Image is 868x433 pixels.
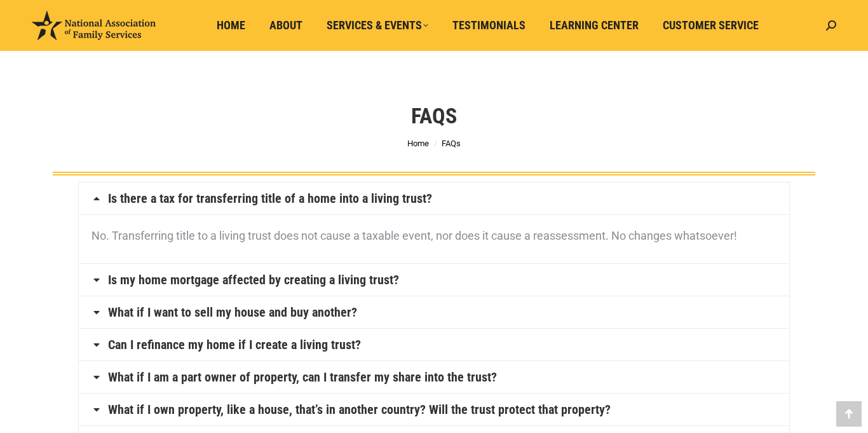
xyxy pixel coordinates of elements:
a: Is there a tax for transferring title of a home into a living trust? [108,192,432,205]
a: Is my home mortgage affected by creating a living trust? [108,273,399,286]
a: About [261,13,311,38]
a: What if I am a part owner of property, can I transfer my share into the trust? [108,371,497,383]
p: No. Transferring title to a living trust does not cause a taxable event, nor does it cause a reas... [92,224,776,247]
h1: FAQs [411,102,457,130]
a: Testimonials [444,13,534,38]
span: Customer Service [663,18,759,32]
span: Testimonials [452,18,526,32]
a: Home [208,13,254,38]
a: What if I want to sell my house and buy another? [108,306,357,319]
a: Customer Service [654,13,768,38]
a: Home [407,139,429,148]
span: Services & Events [327,18,428,32]
a: What if I own property, like a house, that’s in another country? Will the trust protect that prop... [108,403,611,416]
span: Learning Center [550,18,639,32]
span: About [269,18,302,32]
span: FAQs [442,139,461,148]
a: Learning Center [541,13,648,38]
img: National Association of Family Services [32,11,156,40]
a: Can I refinance my home if I create a living trust? [108,338,361,351]
span: Home [217,18,245,32]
